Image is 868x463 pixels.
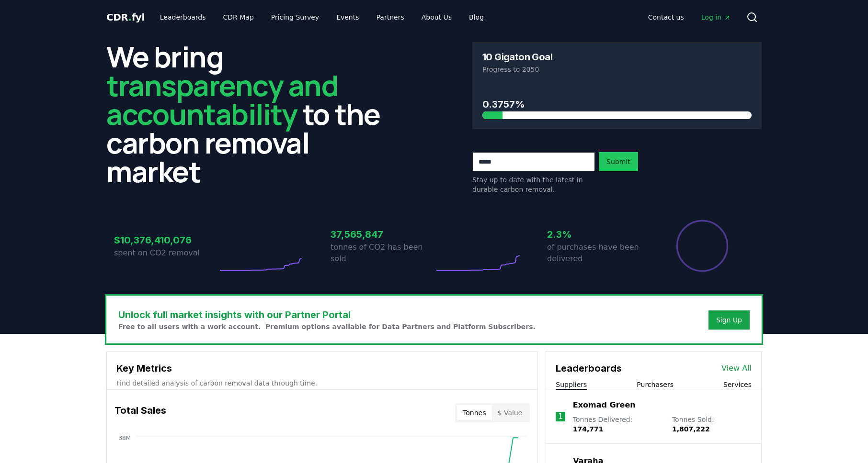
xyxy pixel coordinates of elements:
[106,66,338,133] span: transparency and accountability
[118,308,536,322] h3: Unlock full market insights with our Partner Portal
[482,65,752,74] p: Progress to 2050
[106,11,145,24] a: CDR.fyi
[329,9,366,26] a: Events
[114,403,166,422] h3: Total Sales
[152,9,214,26] a: Leaderboards
[672,425,710,433] span: 1,807,222
[701,12,731,22] span: Log in
[369,9,412,26] a: Partners
[106,42,396,186] h2: We bring to the carbon removal market
[116,361,528,375] h3: Key Metrics
[461,9,491,26] a: Blog
[547,227,651,242] h3: 2.3%
[118,322,536,331] p: Free to all users with a work account. Premium options available for Data Partners and Platform S...
[573,399,636,411] a: Exomad Green
[116,378,528,388] p: Find detailed analysis of carbon removal data through time.
[640,9,692,26] a: Contact us
[556,361,622,375] h3: Leaderboards
[114,247,217,259] p: spent on CO2 removal
[573,415,662,434] p: Tonnes Delivered :
[492,405,528,420] button: $ Value
[573,425,604,433] span: 174,771
[558,411,563,422] p: 1
[721,363,752,374] a: View All
[118,435,131,441] tspan: 38M
[106,11,145,23] span: CDR fyi
[708,310,750,330] button: Sign Up
[263,9,327,26] a: Pricing Survey
[723,380,752,389] button: Services
[152,9,491,26] nav: Main
[414,9,459,26] a: About Us
[482,52,552,62] h3: 10 Gigaton Goal
[457,405,491,420] button: Tonnes
[640,9,739,26] nav: Main
[675,219,729,273] div: Percentage of sales delivered
[599,152,638,171] button: Submit
[128,11,132,23] span: .
[482,97,752,111] h3: 0.3757%
[637,380,674,389] button: Purchasers
[556,380,587,389] button: Suppliers
[672,415,752,434] p: Tonnes Sold :
[472,175,595,194] p: Stay up to date with the latest in durable carbon removal.
[114,233,217,247] h3: $10,376,410,076
[331,242,434,265] p: tonnes of CO2 has been sold
[331,227,434,242] h3: 37,565,847
[547,242,651,265] p: of purchases have been delivered
[216,9,262,26] a: CDR Map
[694,9,739,26] a: Log in
[716,315,742,325] a: Sign Up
